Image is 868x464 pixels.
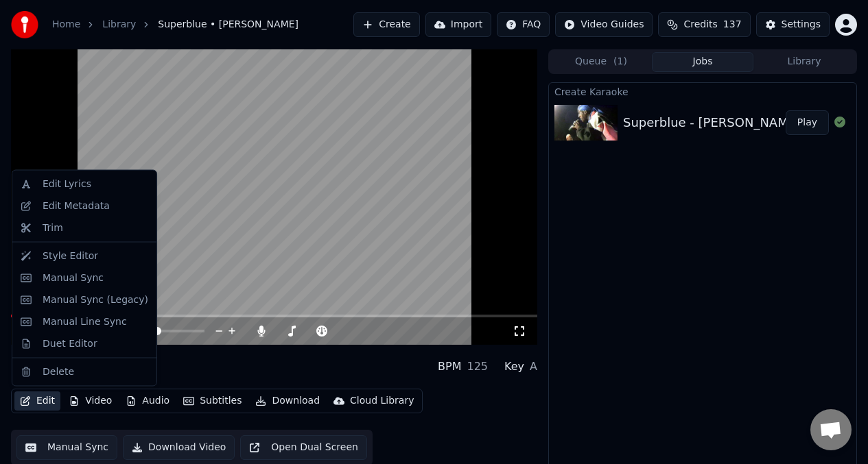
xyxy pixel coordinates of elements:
button: Credits137 [658,12,750,37]
div: Edit Metadata [43,199,110,212]
button: Create [353,12,420,37]
div: Manual Line Sync [43,315,127,328]
span: Superblue • [PERSON_NAME] [158,18,298,32]
div: 125 [467,358,488,375]
a: Open chat [810,409,852,450]
div: Create Karaoke [549,83,856,99]
button: Manual Sync [16,435,117,460]
div: Trim [43,221,63,234]
nav: breadcrumb [52,18,298,32]
button: FAQ [497,12,550,37]
button: Jobs [652,52,753,72]
img: youka [11,11,38,38]
div: Cloud Library [350,394,414,408]
span: 137 [723,18,742,32]
button: Import [425,12,491,37]
button: Play [786,110,829,135]
a: Home [52,18,80,32]
button: Edit [14,391,60,411]
button: Video [63,391,117,411]
div: Style Editor [43,249,98,262]
div: Delete [43,365,74,378]
button: Download Video [123,435,235,460]
a: Library [102,18,136,32]
button: Subtitles [178,391,247,411]
div: A [530,358,537,375]
div: [PERSON_NAME] [11,369,91,383]
div: BPM [438,358,461,375]
div: Edit Lyrics [43,178,91,191]
button: Open Dual Screen [240,435,367,460]
div: Settings [782,18,821,32]
div: Key [504,358,524,375]
button: Audio [120,391,175,411]
span: ( 1 ) [613,55,627,69]
button: Download [250,391,325,411]
div: Superblue [11,350,91,369]
button: Queue [550,52,652,72]
div: Manual Sync (Legacy) [43,293,148,306]
button: Video Guides [555,12,653,37]
button: Settings [756,12,830,37]
div: Duet Editor [43,337,97,350]
button: Library [753,52,855,72]
div: Superblue - [PERSON_NAME] [623,113,801,132]
span: Credits [683,18,717,32]
div: Manual Sync [43,271,104,284]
